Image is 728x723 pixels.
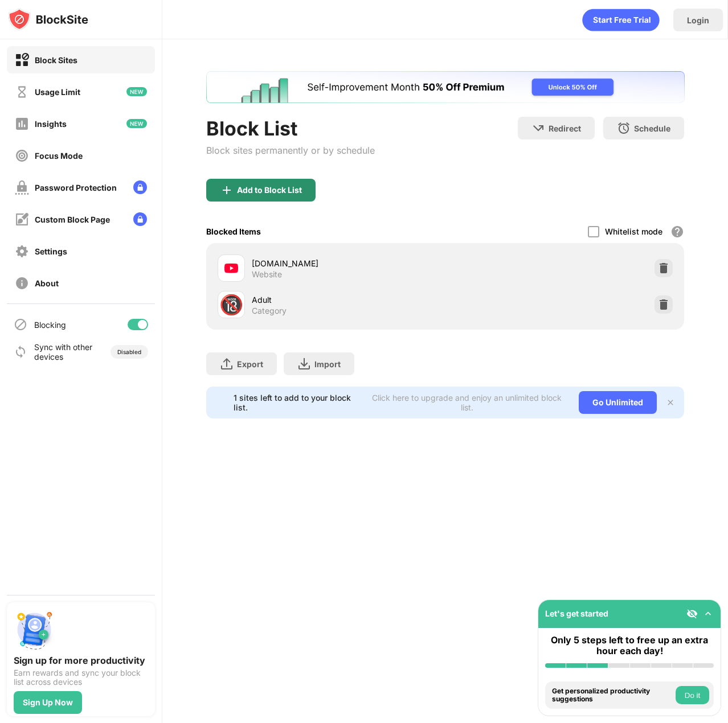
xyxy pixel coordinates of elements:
[14,318,27,331] img: blocking-icon.svg
[15,85,29,99] img: time-usage-off.svg
[23,698,73,707] div: Sign Up Now
[252,269,282,280] div: Website
[35,151,83,161] div: Focus Mode
[15,212,29,227] img: customize-block-page-off.svg
[234,393,362,412] div: 1 sites left to add to your block list.
[15,149,29,163] img: focus-off.svg
[14,655,148,666] div: Sign up for more productivity
[552,687,673,704] div: Get personalized productivity suggestions
[582,9,660,31] div: animation
[15,117,29,131] img: insights-off.svg
[206,71,685,103] iframe: Banner
[252,294,445,306] div: Adult
[34,342,93,362] div: Sync with other devices
[686,608,698,619] img: eye-not-visible.svg
[579,391,657,414] div: Go Unlimited
[206,145,375,156] div: Block sites permanently or by schedule
[117,348,141,355] div: Disabled
[224,261,238,275] img: favicons
[605,227,662,236] div: Whitelist mode
[545,635,714,656] div: Only 5 steps left to free up an extra hour each day!
[15,53,29,67] img: block-on.svg
[549,124,581,133] div: Redirect
[15,244,29,258] img: settings-off.svg
[35,247,67,256] div: Settings
[14,668,148,687] div: Earn rewards and sync your block list across devices
[666,398,675,407] img: x-button.svg
[15,276,29,290] img: about-off.svg
[35,87,80,97] div: Usage Limit
[35,119,67,129] div: Insights
[206,117,375,140] div: Block List
[252,306,287,316] div: Category
[369,393,565,412] div: Click here to upgrade and enjoy an unlimited block list.
[126,87,147,96] img: new-icon.svg
[545,609,608,618] div: Let's get started
[219,293,243,317] div: 🔞
[133,180,147,194] img: lock-menu.svg
[314,359,341,369] div: Import
[133,212,147,226] img: lock-menu.svg
[35,183,117,192] div: Password Protection
[14,345,27,359] img: sync-icon.svg
[34,320,66,330] div: Blocking
[35,55,77,65] div: Block Sites
[206,227,261,236] div: Blocked Items
[702,608,714,619] img: omni-setup-toggle.svg
[35,278,59,288] div: About
[687,15,709,25] div: Login
[676,686,709,704] button: Do it
[35,215,110,224] div: Custom Block Page
[634,124,670,133] div: Schedule
[237,186,302,195] div: Add to Block List
[8,8,88,31] img: logo-blocksite.svg
[237,359,263,369] div: Export
[15,180,29,195] img: password-protection-off.svg
[14,609,55,650] img: push-signup.svg
[126,119,147,128] img: new-icon.svg
[252,257,445,269] div: [DOMAIN_NAME]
